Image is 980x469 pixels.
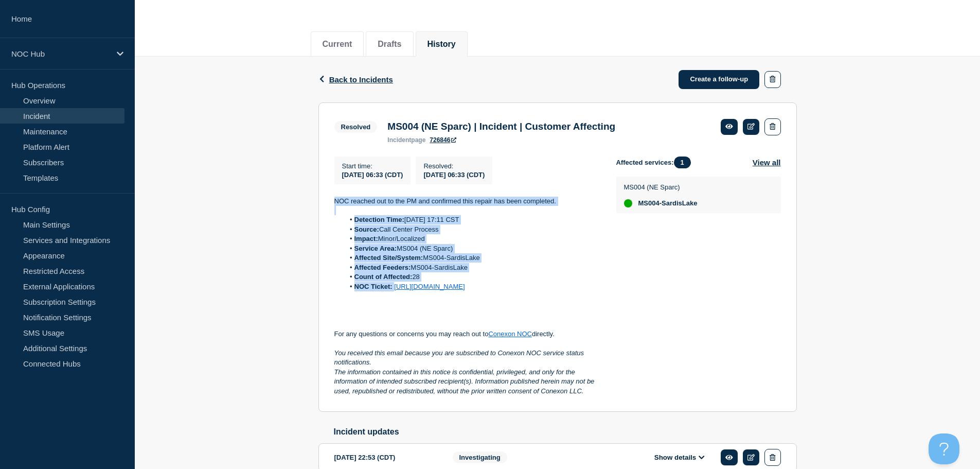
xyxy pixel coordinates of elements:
[394,283,465,290] a: [URL][DOMAIN_NAME]
[334,427,797,437] h2: Incident updates
[344,253,600,263] li: MS004-SardisLake
[354,254,423,262] strong: Affected Site/System:
[344,225,600,234] li: Call Center Process
[318,75,393,84] button: Back to Incidents
[674,157,691,168] span: 1
[378,40,401,49] button: Drafts
[430,136,456,144] a: 726846
[423,162,485,170] p: Resolved :
[354,216,404,223] strong: Detection Time:
[11,49,110,58] p: NOC Hub
[334,329,600,339] p: For any questions or concerns you may reach out to directly.
[344,244,600,253] li: MS004 (NE Sparc)
[354,273,413,281] strong: Count of Affected:
[651,453,708,462] button: Show details
[334,349,586,366] em: You received this email because you are subscribed to Conexon NOC service status notifications.
[624,199,632,207] div: up
[423,171,485,179] span: [DATE] 06:33 (CDT)
[354,225,379,233] strong: Source:
[344,272,600,282] li: 28
[624,183,698,191] p: MS004 (NE Sparc)
[344,215,600,224] li: [DATE] 17:11 CST
[342,162,403,170] p: Start time :
[344,263,600,272] li: MS004-SardisLake
[354,235,378,242] strong: Impact:
[616,157,696,168] span: Affected services:
[334,368,596,395] em: The information contained in this notice is confidential, privileged, and only for the informatio...
[387,136,411,144] span: incident
[334,449,437,466] div: [DATE] 22:53 (CDT)
[334,197,600,206] p: NOC reached out to the PM and confirmed this repair has been completed.
[354,283,393,290] strong: NOC Ticket:
[354,264,411,271] strong: Affected Feeders:
[387,121,615,132] h3: MS004 (NE Sparc) | Incident | Customer Affecting
[334,121,378,133] span: Resolved
[344,234,600,244] li: Minor/Localized
[638,199,698,207] span: MS004-SardisLake
[323,40,352,49] button: Current
[354,245,397,252] strong: Service Area:
[929,433,959,464] iframe: Help Scout Beacon - Open
[329,75,393,84] span: Back to Incidents
[679,70,759,89] a: Create a follow-up
[753,157,781,168] button: View all
[453,451,507,463] span: Investigating
[488,330,532,338] a: Conexon NOC
[427,40,456,49] button: History
[342,171,403,179] span: [DATE] 06:33 (CDT)
[387,136,425,144] p: page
